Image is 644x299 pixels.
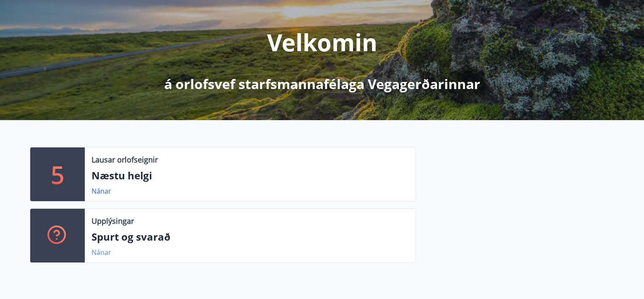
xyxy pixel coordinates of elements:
[51,158,64,190] p: 5
[92,186,111,196] a: Nánar
[92,248,111,257] a: Nánar
[92,215,134,226] p: Upplýsingar
[92,168,409,183] p: Næstu helgi
[164,75,480,93] p: á orlofsvef starfsmannafélaga Vegagerðarinnar
[267,26,377,58] p: Velkomin
[92,154,158,165] p: Lausar orlofseignir
[92,230,409,244] p: Spurt og svarað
